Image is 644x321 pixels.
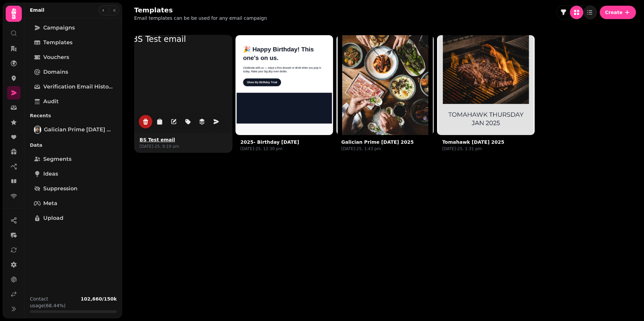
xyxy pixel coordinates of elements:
p: Recents [30,110,117,122]
img: Galician Prime Wednesday 2025 [312,11,458,157]
span: Campaigns [43,24,75,32]
img: 2025- Birthday today [211,11,357,157]
button: Tomahawk [DATE] 2025 [442,139,504,145]
a: Ideas [30,167,117,181]
span: Suppression [43,185,77,193]
img: Galician Prime Wednesday 2025 [35,126,41,133]
span: Segments [43,155,71,163]
p: [DATE]-25, 1:31 pm [442,146,530,151]
span: Domains [43,68,68,76]
a: Galician Prime Wednesday 2025Galician Prime [DATE] 2025 [30,123,117,136]
button: delete [139,115,152,128]
span: Audit [43,98,59,106]
a: Verification email history [30,80,117,93]
button: duplicate [153,115,166,128]
span: Galician Prime [DATE] 2025 [44,126,113,134]
h2: Templates [134,5,263,15]
p: Data [30,139,117,151]
span: Templates [43,39,72,47]
nav: Tabs [24,18,122,290]
p: Contact usage (68.44%) [30,296,78,309]
span: Upload [43,214,63,222]
button: edit [209,115,223,128]
a: Upload [30,211,117,225]
a: Templates [30,36,117,49]
img: Tomahawk Thursday 2025 [413,11,559,157]
a: Segments [30,152,117,166]
button: BS Test email [140,136,175,143]
a: Audit [30,95,117,108]
p: Email templates can be be used for any email campaign [134,15,267,21]
a: Campaigns [30,21,117,35]
span: Verification email history [43,83,113,91]
button: edit [167,115,180,128]
a: Vouchers [30,51,117,64]
p: [DATE]-25, 1:43 pm [341,146,429,151]
a: Meta [30,197,117,210]
button: tag [181,115,195,128]
b: 102,660 / 150k [81,296,117,302]
button: Create [600,6,636,19]
button: Galician Prime [DATE] 2025 [341,139,414,145]
span: Meta [43,199,57,207]
h2: Email [30,7,44,13]
a: Suppression [30,182,117,195]
p: [DATE]-25, 9:19 am [140,144,227,149]
button: 2025- Birthday [DATE] [240,139,299,145]
p: [DATE]-25, 12:30 pm [240,146,328,151]
button: revisions [195,115,209,128]
span: Vouchers [43,53,69,61]
span: Ideas [43,170,58,178]
img: BS Test email [124,33,186,45]
a: Domains [30,65,117,79]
